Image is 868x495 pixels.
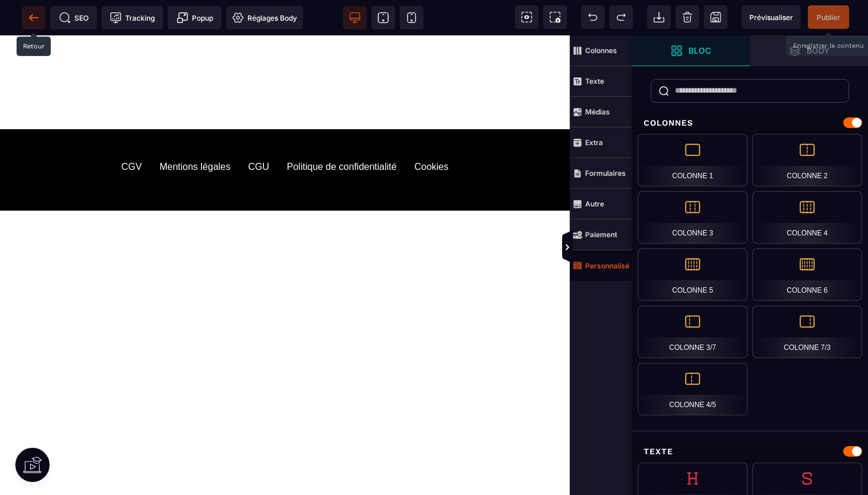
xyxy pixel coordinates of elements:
span: Code de suivi [102,6,163,29]
span: Enregistrer [704,5,727,29]
span: Paiement [570,219,632,250]
span: Formulaires [570,158,632,189]
span: Afficher les vues [632,230,644,265]
span: Tracking [110,12,155,24]
div: Colonne 2 [752,134,862,186]
default: Cookies [415,126,449,137]
div: Colonne 7/3 [752,306,862,358]
span: Prévisualiser [749,13,793,22]
span: Popup [177,12,213,24]
default: CGU [248,126,269,137]
span: Voir mobile [400,6,423,29]
strong: Extra [585,138,603,147]
strong: Formulaires [585,169,626,178]
strong: Médias [585,107,610,116]
span: SEO [59,12,89,24]
default: Mentions légales [159,126,230,137]
div: Colonne 4/5 [638,363,748,415]
strong: Personnalisé [585,261,629,270]
div: Colonne 6 [752,248,862,301]
span: Texte [570,66,632,97]
span: Voir les composants [515,5,539,29]
div: Colonne 4 [752,191,862,244]
span: Colonnes [570,35,632,66]
span: Réglages Body [232,12,297,24]
div: Colonne 3/7 [638,306,748,358]
default: Politique de confidentialité [287,126,397,137]
strong: Colonnes [585,46,617,55]
span: Ouvrir les calques [750,35,868,66]
span: Publier [817,13,840,22]
strong: Paiement [585,230,617,239]
default: CGV [121,126,142,137]
span: Ouvrir les blocs [632,35,750,66]
span: Favicon [226,6,303,29]
span: Voir bureau [343,6,367,29]
span: Nettoyage [676,5,699,29]
strong: Bloc [688,46,711,55]
span: Rétablir [609,5,633,29]
span: Capture d'écran [543,5,567,29]
span: Retour [22,6,45,29]
span: Autre [570,189,632,219]
span: Importer [647,5,671,29]
span: Défaire [581,5,605,29]
span: Métadata SEO [50,6,97,29]
div: Colonne 1 [638,134,748,186]
span: Médias [570,97,632,127]
div: Colonne 5 [638,248,748,301]
strong: Texte [585,77,604,86]
span: Voir tablette [371,6,395,29]
span: Personnalisé [570,250,632,281]
strong: Autre [585,199,604,208]
div: Colonnes [632,112,868,134]
span: Enregistrer le contenu [808,5,849,29]
span: Créer une alerte modale [168,6,221,29]
span: Extra [570,127,632,158]
div: Colonne 3 [638,191,748,244]
span: Aperçu [742,5,801,29]
div: Texte [632,441,868,463]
